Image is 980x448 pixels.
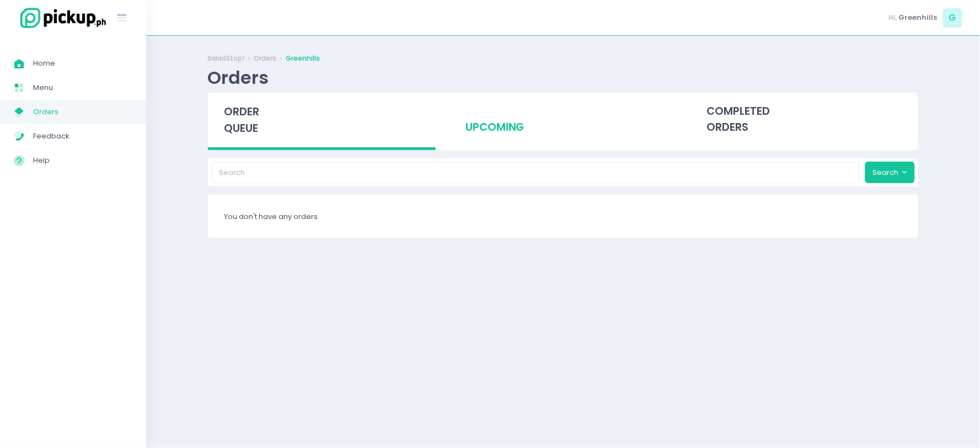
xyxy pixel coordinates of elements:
[33,129,132,143] span: Feedback
[690,93,918,147] div: completed orders
[943,8,962,28] span: G
[254,54,276,63] a: Orders
[865,162,915,183] button: Search
[286,54,320,63] a: Greenhills
[207,67,269,88] div: Orders
[207,54,244,63] a: SaladStop!
[33,105,132,119] span: Orders
[899,12,938,23] span: Greenhills
[449,93,677,147] div: upcoming
[889,12,897,23] span: Hi,
[224,104,259,136] span: order queue
[33,56,132,71] span: Home
[33,153,132,168] span: Help
[212,162,860,183] input: Search
[33,81,132,95] span: Menu
[208,195,918,238] div: You don't have any orders.
[14,6,108,30] img: logo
